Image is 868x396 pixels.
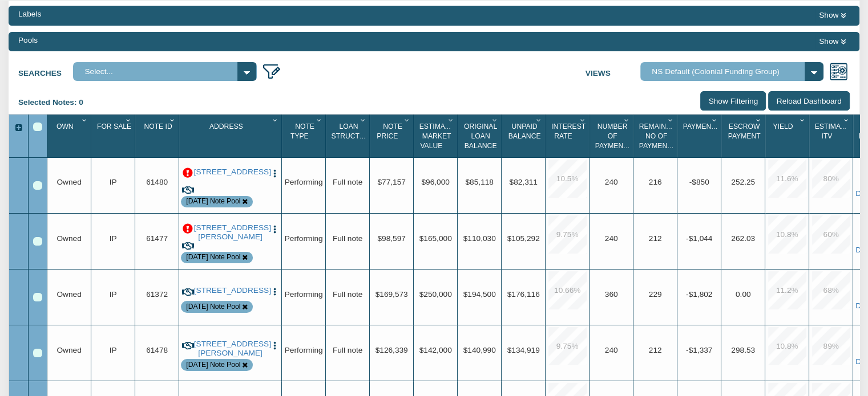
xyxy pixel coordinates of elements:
[110,178,117,187] span: IP
[605,290,618,299] span: 360
[123,115,134,125] div: Column Menu
[270,223,280,235] button: Press to open the note menu
[812,119,853,153] div: Estimated Itv Sort None
[186,252,240,262] div: Note is contained in the pool 7-23-25 Note Pool
[144,123,172,130] span: Note Id
[186,197,240,206] div: Note is contained in the pool 7-23-25 Note Pool
[768,327,806,365] div: 10.8
[33,349,42,358] div: Row 4, Row Selection Checkbox
[56,346,81,354] span: Owned
[416,119,457,153] div: Sort None
[841,115,852,125] div: Column Menu
[290,123,314,140] span: Note Type
[97,123,131,130] span: For Sale
[270,169,280,178] img: cell-menu.png
[18,62,73,79] label: Searches
[680,119,721,153] div: Sort None
[639,123,679,150] span: Remaining No Of Payments
[270,115,281,125] div: Column Menu
[194,340,267,358] a: 2066 Calhoun Street, Indianapolis, IN, 46203
[724,119,765,153] div: Sort None
[504,119,545,153] div: Unpaid Balance Sort None
[548,327,587,365] div: 9.75
[270,287,280,297] img: cell-menu.png
[416,119,457,153] div: Estimated Market Value Sort None
[182,287,194,297] img: deal_progress.svg
[333,178,362,187] span: Full note
[56,234,81,243] span: Owned
[270,224,280,234] img: cell-menu.png
[753,115,764,125] div: Column Menu
[402,115,413,125] div: Column Menu
[797,115,808,125] div: Column Menu
[285,290,323,299] span: Performing
[138,119,179,153] div: Note Id Sort None
[768,119,809,153] div: Yield Sort None
[56,290,81,299] span: Owned
[328,119,369,153] div: Loan Structure Sort None
[686,346,712,354] span: -$1,337
[194,223,267,242] a: 14601 Hollowell Road, Albany, IN, 47320
[419,290,452,299] span: $250,000
[181,119,281,153] div: Sort None
[421,178,449,187] span: $96,000
[285,234,323,243] span: Performing
[731,178,755,187] span: 252.25
[812,215,850,254] div: 60.0
[419,234,452,243] span: $165,000
[182,185,194,195] img: deal_progress.svg
[18,91,92,114] div: Selected Notes: 0
[731,346,755,354] span: 298.53
[605,234,618,243] span: 240
[332,123,374,140] span: Loan Structure
[328,119,369,153] div: Sort None
[548,119,589,153] div: Interest Rate Sort None
[768,271,806,309] div: 11.2
[649,178,662,187] span: 216
[509,178,537,187] span: $82,311
[686,290,712,299] span: -$1,802
[460,119,501,153] div: Original Loan Balance Sort None
[548,160,587,198] div: 10.5
[270,168,280,179] button: Press to open the note menu
[358,115,369,125] div: Column Menu
[773,123,793,130] span: Yield
[463,346,496,354] span: $140,990
[463,290,496,299] span: $194,500
[649,234,662,243] span: 212
[724,119,765,153] div: Escrow Payment Sort None
[33,293,42,302] div: Row 3, Row Selection Checkbox
[460,119,501,153] div: Sort None
[377,234,405,243] span: $98,597
[464,123,497,150] span: Original Loan Balance
[110,290,117,299] span: IP
[815,123,854,140] span: Estimated Itv
[419,123,459,150] span: Estimated Market Value
[186,302,240,312] div: Note is contained in the pool 7-17-25 Note Pool
[768,160,806,198] div: 11.6
[592,119,633,153] div: Number Of Payments Sort None
[815,35,850,48] button: Show
[18,9,41,20] div: Labels
[110,346,117,354] span: IP
[9,123,27,134] div: Expand All
[186,360,240,370] div: Note is contained in the pool 7-23-25 Note Pool
[270,341,280,350] img: cell-menu.png
[333,234,362,243] span: Full note
[548,215,587,254] div: 9.75
[94,119,135,153] div: Sort None
[33,123,42,132] div: Select All
[56,123,74,130] span: Own
[138,119,179,153] div: Sort None
[50,119,91,153] div: Own Sort None
[605,346,618,354] span: 240
[79,115,90,125] div: Column Menu
[636,119,677,153] div: Sort None
[768,119,809,153] div: Sort None
[18,35,38,46] div: Pools
[728,123,761,140] span: Escrow Payment
[595,123,632,150] span: Number Of Payments
[285,346,323,354] span: Performing
[548,119,589,153] div: Sort None
[768,91,850,110] input: Reload Dashboard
